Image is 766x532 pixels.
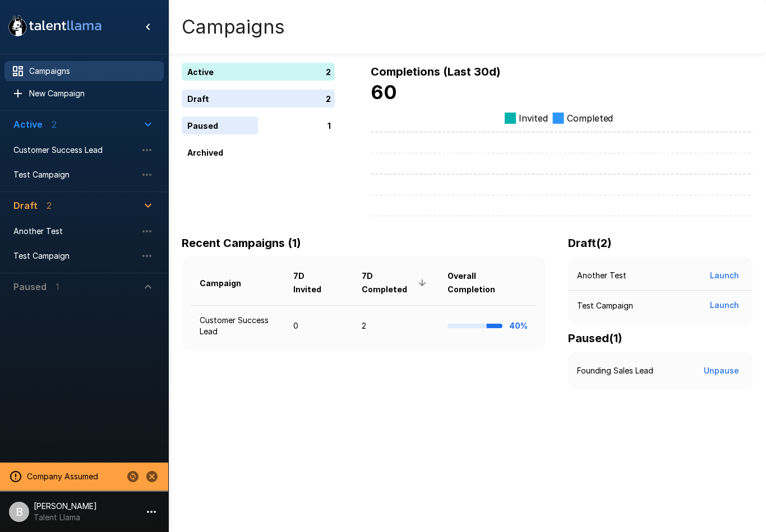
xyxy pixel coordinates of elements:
[200,277,256,290] span: Campaign
[353,305,439,346] td: 2
[327,120,331,132] p: 1
[509,321,528,330] b: 40%
[577,300,633,311] p: Test Campaign
[568,236,612,250] b: Draft ( 2 )
[371,65,501,78] b: Completions (Last 30d)
[284,305,353,346] td: 0
[577,365,653,376] p: Founding Sales Lead
[699,361,744,381] button: Unpause
[705,265,744,286] button: Launch
[326,66,331,78] p: 2
[182,15,285,39] h4: Campaigns
[182,236,301,250] b: Recent Campaigns (1)
[568,332,622,345] b: Paused ( 1 )
[577,270,626,281] p: Another Test
[705,295,744,316] button: Launch
[362,269,430,296] span: 7D Completed
[191,305,284,346] td: Customer Success Lead
[371,81,397,104] b: 60
[293,269,344,296] span: 7D Invited
[447,269,528,296] span: Overall Completion
[326,93,331,105] p: 2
